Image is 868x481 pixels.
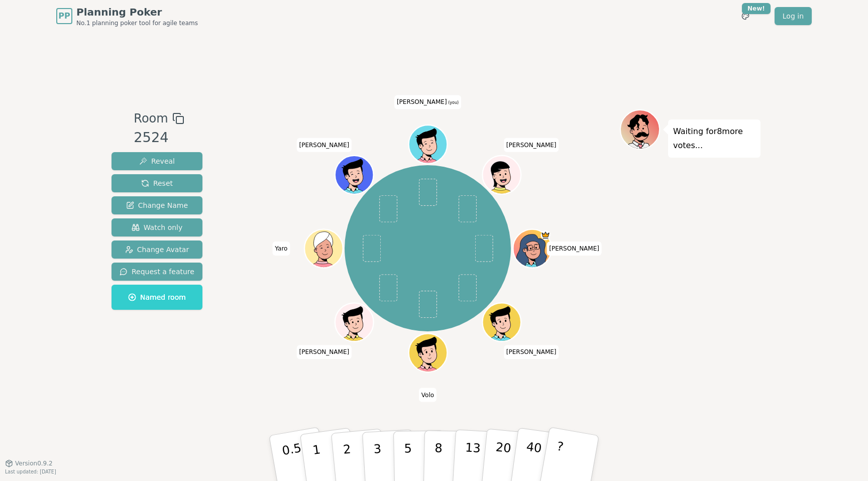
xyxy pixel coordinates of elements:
[58,10,70,22] span: PP
[394,95,461,109] span: Click to change your name
[15,459,53,467] span: Version 0.9.2
[410,126,446,162] button: Click to change your avatar
[504,138,559,152] span: Click to change your name
[76,5,198,19] span: Planning Poker
[742,3,771,14] div: New!
[736,7,754,25] button: New!
[112,285,202,310] button: Named room
[673,125,755,153] p: Waiting for 8 more votes...
[141,178,173,188] span: Reset
[547,242,602,256] span: Click to change your name
[112,240,202,259] button: Change Avatar
[775,7,812,25] a: Log in
[120,267,194,277] span: Request a feature
[5,459,53,467] button: Version0.9.2
[125,245,189,255] span: Change Avatar
[540,230,550,240] span: Nicole is the host
[112,263,202,281] button: Request a feature
[128,292,186,302] span: Named room
[296,138,352,152] span: Click to change your name
[112,218,202,236] button: Watch only
[296,345,352,359] span: Click to change your name
[504,345,559,359] span: Click to change your name
[112,152,202,170] button: Reveal
[134,128,184,148] div: 2524
[126,200,188,210] span: Change Name
[112,174,202,192] button: Reset
[112,196,202,214] button: Change Name
[447,100,459,105] span: (you)
[56,5,198,27] a: PPPlanning PokerNo.1 planning poker tool for agile teams
[76,19,198,27] span: No.1 planning poker tool for agile teams
[132,222,183,232] span: Watch only
[5,469,56,474] span: Last updated: [DATE]
[139,156,175,166] span: Reveal
[419,388,437,402] span: Click to change your name
[134,109,168,128] span: Room
[272,242,290,256] span: Click to change your name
